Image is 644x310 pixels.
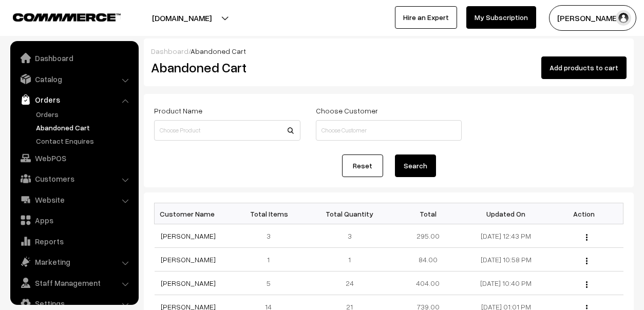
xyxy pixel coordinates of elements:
a: Contact Enquires [33,135,135,146]
img: COMMMERCE [13,13,121,21]
td: 5 [233,272,311,295]
td: 3 [311,224,389,248]
td: 1 [311,248,389,272]
a: Dashboard [151,47,188,55]
td: 24 [311,272,389,295]
h2: Abandoned Cart [151,60,299,75]
label: Choose Customer [316,105,378,116]
img: Menu [586,234,588,241]
a: Staff Management [13,274,135,292]
img: Menu [586,281,588,288]
a: Website [13,190,135,209]
input: Choose Product [154,120,300,141]
a: Marketing [13,253,135,271]
td: 84.00 [389,248,467,272]
th: Updated On [467,203,545,224]
label: Product Name [154,105,202,116]
td: [DATE] 10:40 PM [467,272,545,295]
td: [DATE] 12:43 PM [467,224,545,248]
a: My Subscription [466,6,536,29]
th: Total Quantity [311,203,389,224]
button: Search [395,154,436,177]
a: [PERSON_NAME] [161,279,216,287]
button: [PERSON_NAME]… [549,5,636,31]
a: Reset [342,154,383,177]
a: COMMMERCE [13,10,103,23]
a: [PERSON_NAME] [161,231,216,240]
a: Reports [13,232,135,250]
th: Total [389,203,467,224]
td: [DATE] 10:58 PM [467,248,545,272]
div: / [151,46,627,56]
td: 3 [233,224,311,248]
button: Add products to cart [541,56,627,79]
a: Apps [13,211,135,229]
td: 295.00 [389,224,467,248]
a: WebPOS [13,149,135,167]
button: [DOMAIN_NAME] [116,5,248,31]
img: Menu [586,258,588,264]
a: Orders [33,109,135,120]
a: Hire an Expert [395,6,457,29]
span: Abandoned Cart [191,47,246,55]
th: Total Items [233,203,311,224]
img: user [616,10,631,26]
a: Catalog [13,70,135,88]
input: Choose Customer [316,120,462,141]
td: 1 [233,248,311,272]
a: Customers [13,169,135,188]
a: [PERSON_NAME] [161,255,216,264]
a: Dashboard [13,49,135,67]
a: Abandoned Cart [33,122,135,133]
a: Orders [13,90,135,109]
th: Action [545,203,623,224]
td: 404.00 [389,272,467,295]
th: Customer Name [155,203,233,224]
